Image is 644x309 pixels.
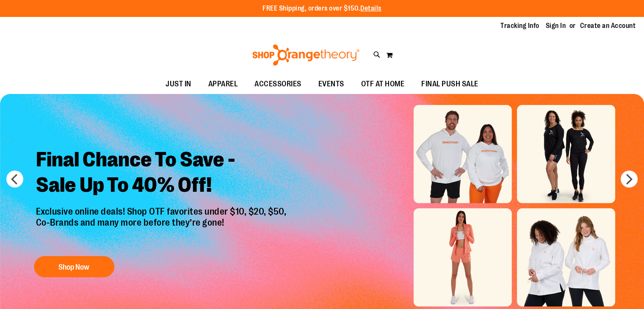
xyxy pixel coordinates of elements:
a: Sign In [546,21,566,30]
span: ACCESSORIES [254,74,301,94]
a: Tracking Info [500,21,539,30]
img: Shop Orangetheory [251,44,361,66]
p: FREE Shipping, orders over $150. [263,4,381,14]
a: ACCESSORIES [246,74,310,94]
p: Exclusive online deals! Shop OTF favorites under $10, $20, $50, Co-Brands and many more before th... [30,206,295,248]
a: Create an Account [580,21,636,30]
a: OTF AT HOME [353,74,413,94]
span: OTF AT HOME [361,74,405,94]
span: EVENTS [318,74,344,94]
button: prev [6,171,23,188]
a: JUST IN [157,74,200,94]
span: JUST IN [166,74,191,94]
a: Details [360,5,381,12]
a: APPAREL [200,74,246,94]
span: APPAREL [208,74,238,94]
button: next [621,171,638,188]
button: Shop Now [34,256,114,277]
a: EVENTS [310,74,353,94]
h2: Final Chance To Save - Sale Up To 40% Off! [30,141,295,206]
a: FINAL PUSH SALE [413,74,487,94]
span: FINAL PUSH SALE [421,74,478,94]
